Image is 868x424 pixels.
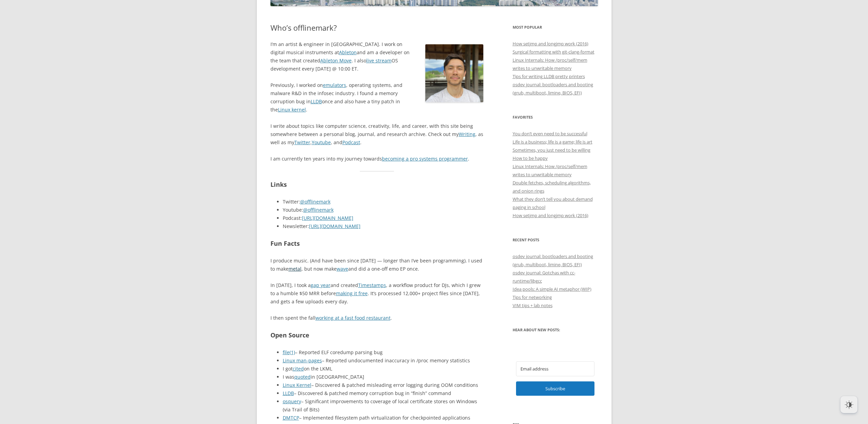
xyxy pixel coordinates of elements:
a: DMTCP [283,414,299,421]
a: What they don’t tell you about demand paging in school [513,196,593,210]
h2: Fun Facts [270,239,484,248]
a: Linux kernel [278,106,306,113]
li: Newsletter: [283,222,484,230]
a: Linux man-pages [283,357,322,364]
a: You don’t even need to be successful [513,131,587,137]
a: osdev journal: bootloaders and booting (grub, multiboot, limine, BIOS, EFI) [513,253,593,268]
input: Email address [516,361,594,376]
a: @offlinemark [303,207,334,213]
h1: Who’s offlinemark? [270,23,484,32]
a: Podcast [342,139,360,146]
a: Tips for writing LLDB pretty printers [513,73,585,79]
a: Tips for networking [513,294,552,300]
a: @offlinemark [300,198,330,205]
a: Double fetches, scheduling algorithms, and onion rings [513,180,591,194]
a: How to be happy [513,155,548,161]
a: Twitter [294,139,310,146]
a: Surgical formatting with git-clang-format [513,49,594,55]
h3: Most Popular [513,23,598,31]
li: – Discovered & patched misleading error logging during OOM conditions [283,381,484,389]
button: Subscribe [516,381,594,396]
h3: Hear about new posts: [513,326,598,334]
a: Ableton [339,49,357,56]
h2: Links [270,180,484,190]
h3: Favorites [513,113,598,121]
a: wave [337,266,348,272]
span: – Discovered & patched memory corruption bug in “finish” command [294,390,451,396]
a: Writing [459,131,475,137]
li: Youtube: [283,206,484,214]
a: osquery [283,398,301,405]
p: I produce music. (And have been since [DATE] — longer than I’ve been programming). I used to make... [270,257,484,273]
a: VIM tips + lab notes [513,302,553,308]
a: [URL][DOMAIN_NAME] [302,215,353,221]
li: Podcast: [283,214,484,222]
h2: Open Source [270,330,484,340]
p: I write about topics like computer science, creativity, life, and career, with this site being so... [270,122,484,147]
a: osdev journal: Gotchas with cc-runtime/libgcc [513,270,575,284]
a: LLDB [283,390,294,396]
a: How setjmp and longjmp work (2016) [513,212,588,218]
a: Youtube [312,139,331,146]
a: quoted [294,374,311,380]
p: I’m an artist & engineer in [GEOGRAPHIC_DATA]. I work on digital musical instruments at and am a ... [270,40,484,73]
a: Sometimes, you just need to be willing [513,147,590,153]
li: – Reported ELF coredump parsing bug [283,348,484,357]
a: Linux Internals: How /proc/self/mem writes to unwritable memory [513,57,587,71]
li: – Reported undocumented inaccuracy in /proc memory statistics [283,357,484,365]
p: Previously, I worked on , operating systems, and malware R&D in the infosec industry. I found a m... [270,81,484,114]
a: [URL][DOMAIN_NAME] [309,223,361,229]
li: I was in [GEOGRAPHIC_DATA] [283,373,484,381]
a: file(1) [283,349,295,355]
p: I then spent the fall . [270,314,484,322]
a: emulators [323,82,346,88]
a: cited [293,365,304,372]
a: making it free [336,290,368,297]
a: How setjmp and longjmp work (2016) [513,41,588,47]
a: working at a fast food restaurant [315,315,391,321]
p: I am currently ten years into my journey towards . [270,155,484,163]
a: Life is a business; life is a game; life is art [513,139,592,145]
p: In [DATE], I took a and created , a workflow product for DJs, which I grew to a humble $50 MRR be... [270,281,484,306]
a: Ableton Move [320,57,352,64]
a: Linux Internals: How /proc/self/mem writes to unwritable memory [513,163,587,178]
li: Twitter: [283,198,484,206]
a: LLDB [311,98,322,105]
li: – Significant improvements to coverage of local certificate stores on Windows (via Trail of Bits) [283,397,484,414]
a: becoming a pro systems programmer [382,155,468,162]
a: Idea pools: A simple AI metaphor (WIP) [513,286,591,292]
a: live stream [366,57,392,64]
a: Timestamps [358,282,386,288]
li: – Implemented filesystem path virtualization for checkpointed applications [283,414,484,422]
a: osdev journal: bootloaders and booting (grub, multiboot, limine, BIOS, EFI) [513,81,593,96]
li: I got on the LKML [283,365,484,373]
h3: Recent Posts [513,236,598,244]
a: gap year [311,282,330,288]
a: Linux Kernel [283,382,311,388]
a: metal [289,266,301,272]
